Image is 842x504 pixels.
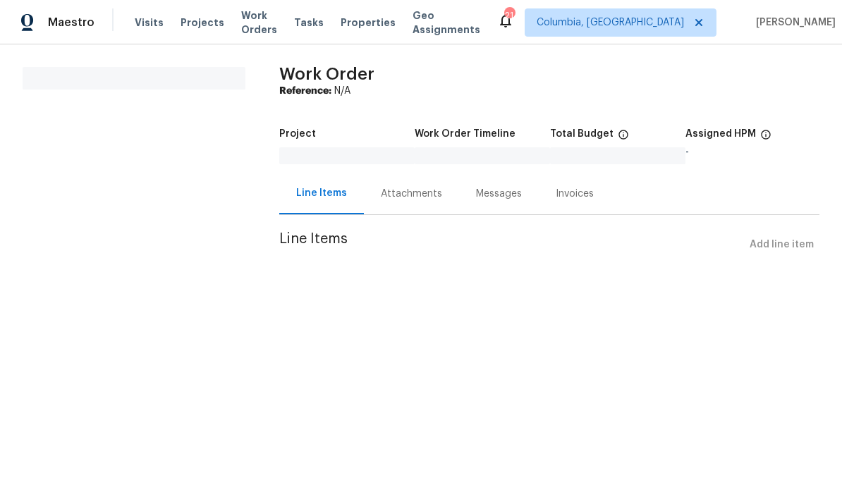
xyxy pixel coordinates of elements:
[241,8,277,37] span: Work Orders
[279,66,374,82] span: Work Order
[279,86,331,96] b: Reference:
[135,16,164,30] span: Visits
[181,16,224,30] span: Projects
[685,147,819,157] div: -
[618,129,629,147] span: The total cost of line items that have been proposed by Opendoor. This sum includes line items th...
[296,186,347,200] div: Line Items
[550,129,614,139] h5: Total Budget
[48,16,94,30] span: Maestro
[750,16,836,30] span: [PERSON_NAME]
[504,8,514,23] div: 21
[556,187,594,201] div: Invoices
[381,187,442,201] div: Attachments
[760,129,771,147] span: The hpm assigned to this work order.
[537,16,684,30] span: Columbia, [GEOGRAPHIC_DATA]
[341,16,396,30] span: Properties
[476,187,522,201] div: Messages
[415,129,515,139] h5: Work Order Timeline
[279,129,316,139] h5: Project
[685,129,756,139] h5: Assigned HPM
[294,18,324,27] span: Tasks
[279,84,819,98] div: N/A
[279,232,744,258] span: Line Items
[413,8,480,37] span: Geo Assignments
